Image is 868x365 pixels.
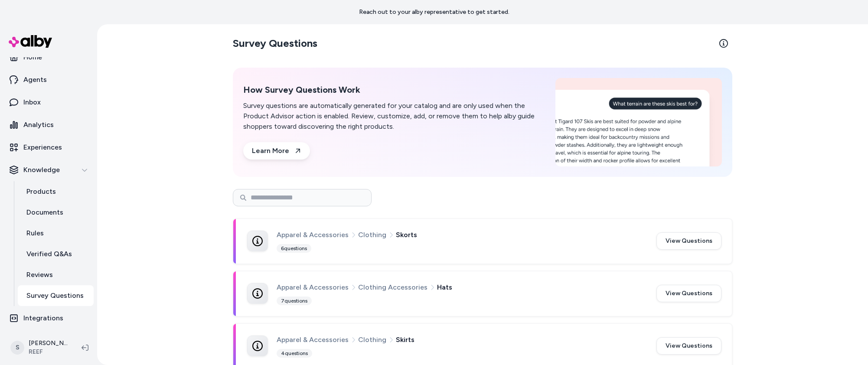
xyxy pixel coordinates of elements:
[9,35,52,48] img: alby Logo
[277,334,349,345] span: Apparel & Accessories
[277,229,349,241] span: Apparel & Accessories
[358,334,386,345] span: Clothing
[18,244,94,264] a: Verified Q&As
[18,264,94,285] a: Reviews
[358,229,386,241] span: Clothing
[26,249,72,259] p: Verified Q&As
[29,339,68,348] p: [PERSON_NAME]
[656,232,721,250] button: View Questions
[656,337,721,355] button: View Questions
[29,348,68,356] span: REEF
[5,334,75,362] button: S[PERSON_NAME]REEF
[18,202,94,223] a: Documents
[3,308,94,329] a: Integrations
[396,334,414,345] span: Skirts
[3,114,94,135] a: Analytics
[656,285,721,302] button: View Questions
[23,142,62,153] p: Experiences
[26,186,56,197] p: Products
[243,85,545,95] h2: How Survey Questions Work
[555,78,722,166] img: How Survey Questions Work
[437,282,452,293] span: Hats
[3,47,94,68] a: Home
[3,92,94,113] a: Inbox
[396,229,417,241] span: Skorts
[18,285,94,306] a: Survey Questions
[26,228,44,238] p: Rules
[3,69,94,90] a: Agents
[26,270,53,280] p: Reviews
[277,349,312,358] div: 4 questions
[233,36,317,50] h2: Survey Questions
[18,223,94,244] a: Rules
[26,290,84,301] p: Survey Questions
[3,137,94,158] a: Experiences
[23,75,47,85] p: Agents
[358,282,427,293] span: Clothing Accessories
[277,297,312,305] div: 7 questions
[18,181,94,202] a: Products
[10,341,24,355] span: S
[23,165,60,175] p: Knowledge
[277,282,349,293] span: Apparel & Accessories
[3,160,94,180] button: Knowledge
[23,120,54,130] p: Analytics
[23,52,42,62] p: Home
[23,313,63,323] p: Integrations
[277,244,311,253] div: 6 questions
[243,142,310,160] a: Learn More
[23,97,41,108] p: Inbox
[26,207,63,218] p: Documents
[359,8,509,16] p: Reach out to your alby representative to get started.
[243,101,545,132] p: Survey questions are automatically generated for your catalog and are only used when the Product ...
